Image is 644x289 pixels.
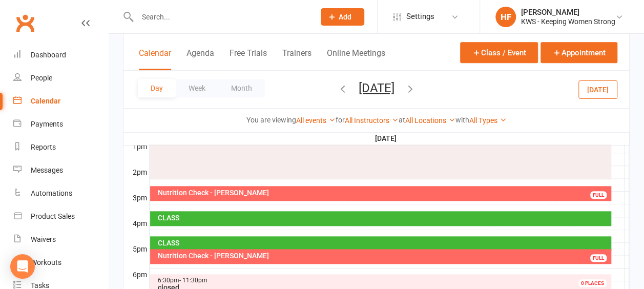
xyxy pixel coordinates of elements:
[327,48,385,70] button: Online Meetings
[31,143,56,151] div: Reports
[13,182,108,205] a: Automations
[31,235,56,243] div: Waivers
[405,116,455,125] a: All Locations
[218,79,265,97] button: Month
[460,42,538,63] button: Class / Event
[399,116,405,124] strong: at
[246,116,296,124] strong: You are viewing
[13,90,108,113] a: Calendar
[296,116,336,125] a: All events
[139,48,171,70] button: Calendar
[13,228,108,251] a: Waivers
[469,116,507,125] a: All Types
[578,279,607,287] div: 0 PLACES
[13,44,108,67] a: Dashboard
[179,277,207,284] span: - 11:30pm
[406,5,434,28] span: Settings
[578,80,617,98] button: [DATE]
[541,42,617,63] button: Appointment
[10,254,35,279] div: Open Intercom Messenger
[495,7,516,27] div: HF
[521,17,615,26] div: KWS - Keeping Women Strong
[13,136,108,159] a: Reports
[176,79,218,97] button: Week
[321,8,364,26] button: Add
[138,79,176,97] button: Day
[157,189,609,196] div: Nutrition Check - [PERSON_NAME]
[282,48,311,70] button: Trainers
[149,132,625,145] th: [DATE]
[336,116,345,124] strong: for
[157,252,609,259] div: Nutrition Check - [PERSON_NAME]
[31,258,61,266] div: Workouts
[123,242,149,255] th: 5pm
[12,10,38,36] a: Clubworx
[230,48,267,70] button: Free Trials
[13,251,108,274] a: Workouts
[123,140,149,153] th: 1pm
[123,268,149,281] th: 6pm
[123,191,149,204] th: 3pm
[31,166,63,174] div: Messages
[134,10,307,24] input: Search...
[590,191,607,199] div: FULL
[31,74,52,82] div: People
[13,159,108,182] a: Messages
[13,205,108,228] a: Product Sales
[521,8,615,17] div: [PERSON_NAME]
[345,116,399,125] a: All Instructors
[157,239,609,246] div: CLASS
[359,80,394,95] button: [DATE]
[157,214,609,221] div: CLASS
[13,67,108,90] a: People
[123,166,149,178] th: 2pm
[31,97,60,105] div: Calendar
[590,254,607,262] div: FULL
[123,217,149,230] th: 4pm
[339,13,351,21] span: Add
[455,116,469,124] strong: with
[186,48,214,70] button: Agenda
[157,277,609,284] div: 6:30pm
[31,120,63,128] div: Payments
[31,212,75,220] div: Product Sales
[31,189,72,197] div: Automations
[13,113,108,136] a: Payments
[31,51,66,59] div: Dashboard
